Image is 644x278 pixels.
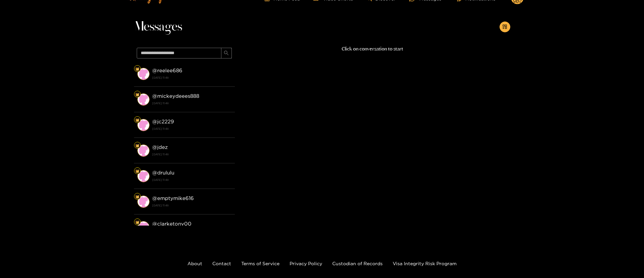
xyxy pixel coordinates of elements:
[152,68,182,73] strong: @ reelee686
[332,261,383,266] a: Custodian of Records
[187,261,202,266] a: About
[152,221,191,227] strong: @ clarketony00
[137,221,149,233] img: conversation
[135,169,139,173] img: Fan Level
[137,145,149,157] img: conversation
[135,67,139,71] img: Fan Level
[290,261,322,266] a: Privacy Policy
[152,144,168,150] strong: @ jdez
[134,19,182,35] span: Messages
[502,24,507,30] span: appstore-add
[224,50,229,56] span: search
[393,261,457,266] a: Visa Integrity Risk Program
[135,118,139,122] img: Fan Level
[235,45,510,53] p: Click on conversation to start
[137,170,149,182] img: conversation
[152,195,194,201] strong: @ emptymike616
[241,261,280,266] a: Terms of Service
[152,119,174,124] strong: @ jc2229
[152,126,231,132] strong: [DATE] 11:48
[137,196,149,208] img: conversation
[152,75,231,81] strong: [DATE] 11:48
[500,22,510,32] button: appstore-add
[137,93,149,106] img: conversation
[152,170,174,175] strong: @ drululu
[135,92,139,96] img: Fan Level
[152,151,231,157] strong: [DATE] 11:48
[152,93,199,99] strong: @ mickeydeees888
[152,202,231,208] strong: [DATE] 11:48
[135,144,139,148] img: Fan Level
[135,220,139,224] img: Fan Level
[135,195,139,199] img: Fan Level
[152,177,231,183] strong: [DATE] 11:48
[137,119,149,131] img: conversation
[152,100,231,106] strong: [DATE] 11:48
[221,48,232,58] button: search
[137,68,149,80] img: conversation
[212,261,231,266] a: Contact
